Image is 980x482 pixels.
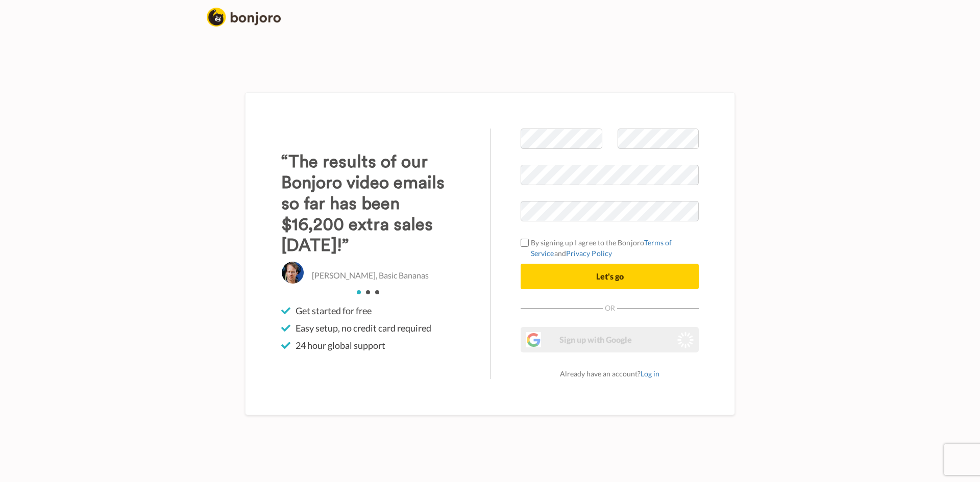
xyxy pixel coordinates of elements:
span: Let's go [596,271,624,281]
p: [PERSON_NAME], Basic Bananas [312,270,429,282]
span: Get started for free [296,305,372,317]
img: logo_full.png [207,8,281,27]
span: Easy setup, no credit card required [296,322,431,334]
img: Christo Hall, Basic Bananas [281,261,304,284]
span: 24 hour global support [296,339,385,351]
label: By signing up I agree to the Bonjoro and [521,237,699,259]
span: Already have an account? [560,369,659,378]
a: Terms of Service [531,238,672,258]
button: Let's go [521,264,699,289]
span: Sign up with Google [559,335,632,344]
button: Sign up with Google [521,327,699,352]
span: Or [603,305,617,312]
a: Log in [641,369,659,378]
input: By signing up I agree to the BonjoroTerms of ServiceandPrivacy Policy [521,239,529,247]
h3: “The results of our Bonjoro video emails so far has been $16,200 extra sales [DATE]!” [281,151,459,256]
a: Privacy Policy [566,249,612,258]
